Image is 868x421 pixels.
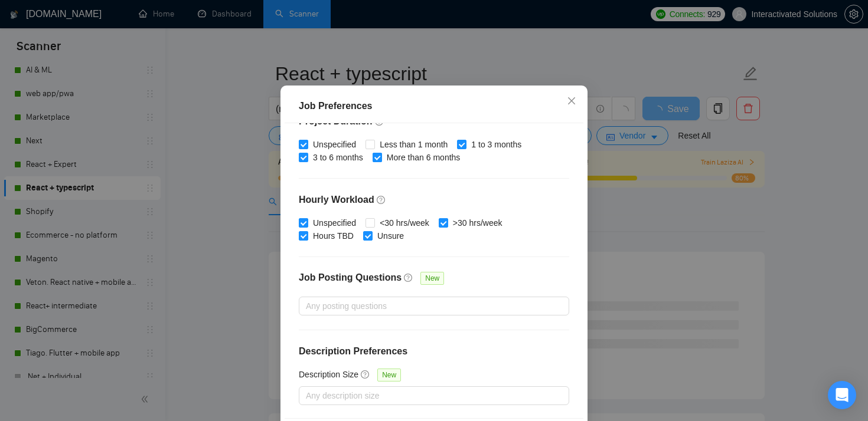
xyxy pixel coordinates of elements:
[556,85,588,117] button: Close
[299,193,569,207] h4: Hourly Workload
[299,271,402,285] h4: Job Posting Questions
[299,114,569,129] h4: Project Duration
[377,369,401,381] span: New
[308,151,368,164] span: 3 to 6 months
[382,151,465,164] span: More than 6 months
[375,216,434,229] span: <30 hrs/week
[308,216,361,229] span: Unspecified
[299,368,358,381] h5: Description Size
[567,96,576,106] span: close
[308,229,358,242] span: Hours TBD
[375,116,384,126] span: question-circle
[299,99,569,113] div: Job Preferences
[299,344,569,358] h4: Description Preferences
[373,229,409,242] span: Unsure
[828,381,856,409] div: Open Intercom Messenger
[420,272,444,285] span: New
[466,138,526,151] span: 1 to 3 months
[308,138,361,151] span: Unspecified
[404,272,413,282] span: question-circle
[361,369,370,379] span: question-circle
[448,216,507,229] span: >30 hrs/week
[377,195,386,204] span: question-circle
[375,138,452,151] span: Less than 1 month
